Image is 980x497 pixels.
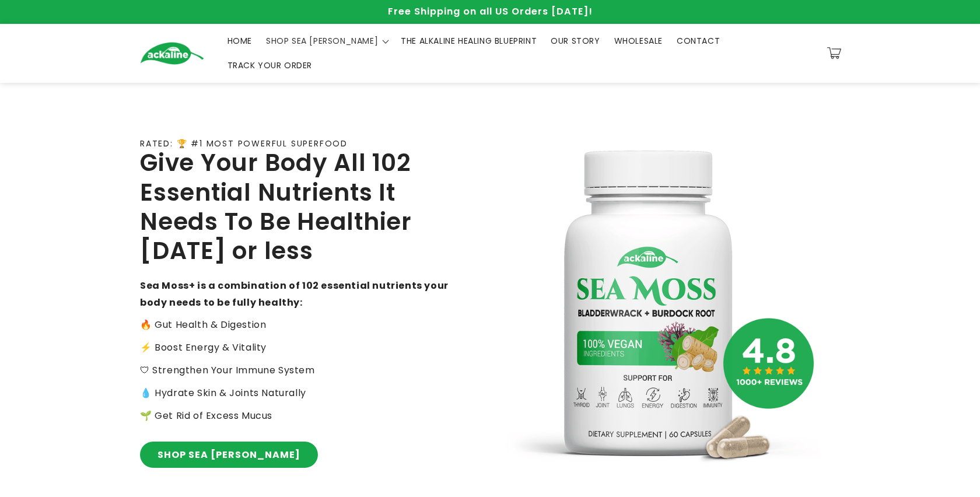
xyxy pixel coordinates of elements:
[670,29,727,53] a: CONTACT
[140,408,449,425] p: 🌱 Get Rid of Excess Mucus
[388,5,593,18] span: Free Shipping on all US Orders [DATE]!
[140,148,449,266] h2: Give Your Body All 102 Essential Nutrients It Needs To Be Healthier [DATE] or less
[140,339,449,356] p: ⚡️ Boost Energy & Vitality
[401,36,537,46] span: THE ALKALINE HEALING BLUEPRINT
[607,29,670,53] a: WHOLESALE
[220,29,259,53] a: HOME
[140,442,318,468] a: SHOP SEA [PERSON_NAME]
[228,60,313,71] span: TRACK YOUR ORDER
[140,42,204,65] img: Ackaline
[228,36,252,46] span: HOME
[614,36,663,46] span: WHOLESALE
[394,29,544,53] a: THE ALKALINE HEALING BLUEPRINT
[266,36,378,46] span: SHOP SEA [PERSON_NAME]
[140,139,348,149] p: RATED: 🏆 #1 MOST POWERFUL SUPERFOOD
[140,317,449,334] p: 🔥 Gut Health & Digestion
[259,29,394,53] summary: SHOP SEA [PERSON_NAME]
[551,36,600,46] span: OUR STORY
[140,362,449,379] p: 🛡 Strengthen Your Immune System
[544,29,607,53] a: OUR STORY
[140,279,449,309] strong: Sea Moss+ is a combination of 102 essential nutrients your body needs to be fully healthy:
[140,385,449,402] p: 💧 Hydrate Skin & Joints Naturally
[677,36,720,46] span: CONTACT
[220,53,320,78] a: TRACK YOUR ORDER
